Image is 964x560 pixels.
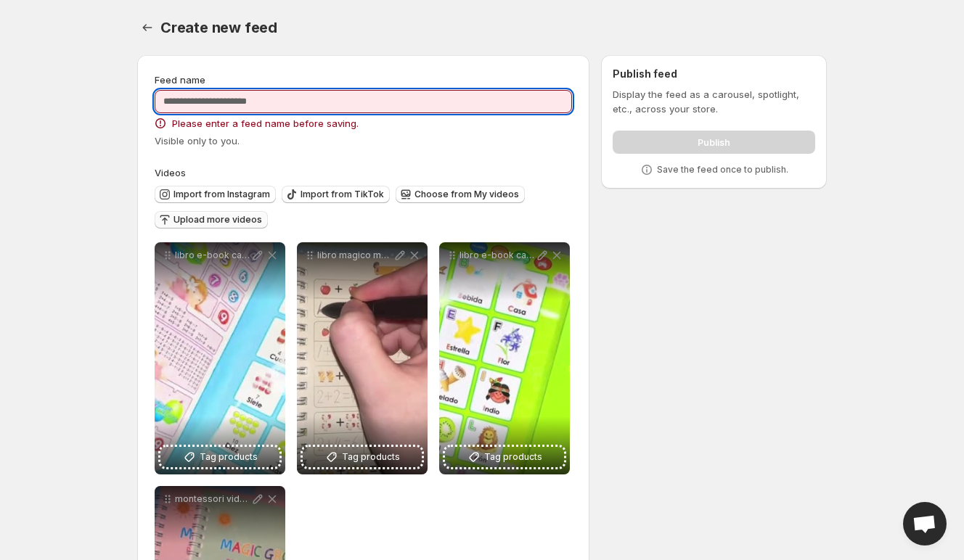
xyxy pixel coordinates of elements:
button: Tag products [303,447,422,467]
span: Create new feed [160,19,277,36]
span: Tag products [484,450,542,464]
p: libro e-book carrusel 1 [459,250,535,261]
div: Open chat [903,502,947,545]
p: Display the feed as a carousel, spotlight, etc., across your store. [613,87,815,116]
div: libro e-book carrusel 2Tag products [155,242,285,474]
button: Import from TikTok [282,186,390,203]
button: Import from Instagram [155,186,276,203]
button: Tag products [160,447,279,467]
span: Choose from My videos [414,189,519,200]
span: Please enter a feed name before saving. [172,116,359,131]
span: Videos [155,167,186,178]
p: libro e-book carrusel 2 [175,250,250,261]
p: Save the feed once to publish. [657,164,788,176]
button: Upload more videos [155,211,268,228]
button: Tag products [445,447,564,467]
span: Tag products [200,450,258,464]
span: Upload more videos [173,214,262,226]
span: Tag products [342,450,400,464]
div: libro magico montessori 4Tag products [297,242,428,474]
h2: Publish feed [613,67,815,81]
span: Import from TikTok [301,189,384,200]
span: Import from Instagram [173,189,270,200]
button: Choose from My videos [396,186,525,203]
p: libro magico montessori 4 [317,250,393,261]
span: Feed name [155,74,205,86]
p: montessori video 2 carrusel [175,493,250,505]
button: Settings [137,17,158,38]
div: libro e-book carrusel 1Tag products [439,242,570,474]
span: Visible only to you. [155,135,240,147]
